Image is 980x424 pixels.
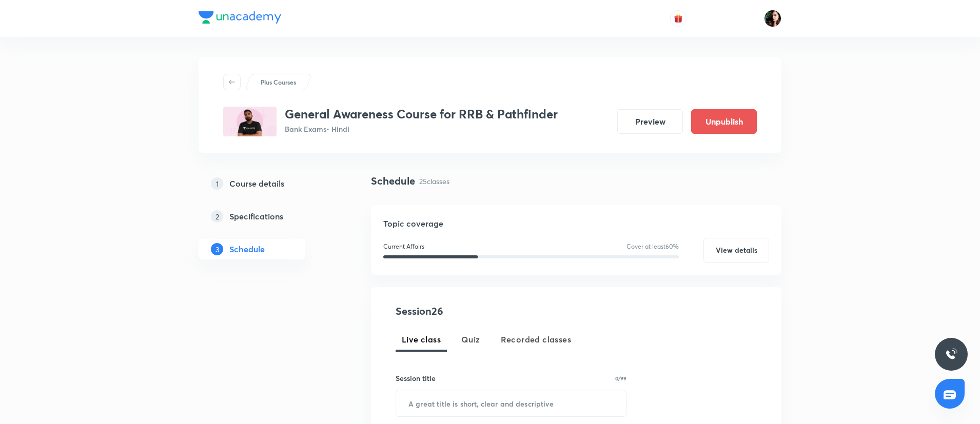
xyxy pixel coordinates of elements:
h3: General Awareness Course for RRB & Pathfinder [285,107,558,122]
p: 2 [211,210,223,223]
h5: Specifications [229,210,283,223]
button: View details [703,238,769,263]
p: 1 [211,177,223,190]
span: Quiz [461,333,480,346]
button: Unpublish [691,109,757,134]
img: Priyanka K [764,10,781,27]
a: 1Course details [199,173,338,194]
button: avatar [670,10,687,27]
p: Current Affairs [383,242,424,251]
p: Cover at least 60 % [626,242,679,251]
a: 2Specifications [199,206,338,227]
p: 25 classes [419,176,449,187]
span: Live class [402,333,441,346]
h5: Topic coverage [383,217,769,230]
span: Recorded classes [501,333,571,346]
a: Company Logo [199,11,281,26]
h5: Course details [229,177,284,190]
button: Preview [617,109,683,134]
p: 0/99 [615,376,626,381]
img: ttu [945,348,957,360]
h6: Session title [396,373,436,383]
h5: Schedule [229,243,265,255]
img: 7F793680-710D-4F99-A001-91DD8F989E82_plus.png [223,107,277,136]
img: avatar [674,14,683,23]
p: Plus Courses [261,77,296,87]
input: A great title is short, clear and descriptive [396,390,626,416]
img: Company Logo [199,11,281,24]
h4: Session 26 [396,304,583,319]
h4: Schedule [371,173,415,189]
p: Bank Exams • Hindi [285,124,558,134]
p: 3 [211,243,223,255]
